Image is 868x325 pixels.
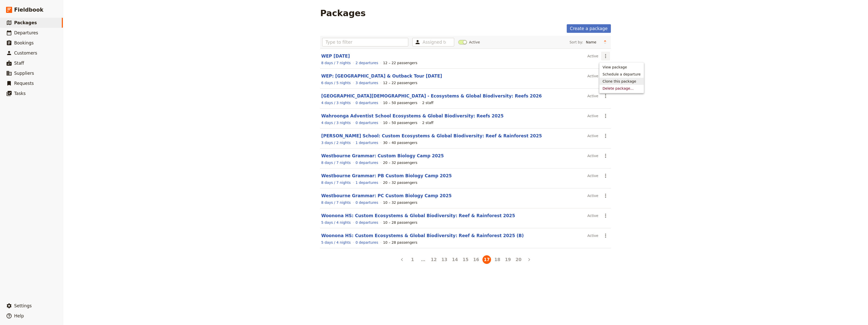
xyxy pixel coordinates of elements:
[461,255,470,264] button: 15
[356,100,378,105] a: View the departures for this package
[383,120,417,125] div: 10 – 50 passengers
[321,180,351,185] a: View the itinerary for this package
[397,254,534,265] ul: Pagination
[322,38,408,46] input: Type to filter
[493,255,502,264] button: 18
[321,101,351,105] span: 4 days / 3 nights
[383,180,417,185] div: 20 – 32 passengers
[321,240,351,244] span: 5 days / 4 nights
[321,220,351,224] span: 5 days / 4 nights
[321,233,524,238] a: Woonona HS: Custom Ecosystems & Global Biodiversity: Reef & Rainforest 2025 (B)
[603,79,636,84] span: Clone this package
[601,231,610,240] button: Actions
[383,240,417,245] div: 10 – 28 passengers
[321,121,351,125] span: 4 days / 3 nights
[383,220,417,225] div: 10 – 28 passengers
[418,256,428,264] li: …
[356,120,378,125] a: View the departures for this package
[601,191,610,200] button: Actions
[356,240,378,245] a: View the departures for this package
[321,193,452,198] a: Westbourne Grammar: PC Custom Biology Camp 2025
[321,81,351,85] span: 6 days / 5 nights
[601,38,609,46] button: Change sort direction
[422,100,433,105] div: 2 staff
[321,54,350,59] a: WEP [DATE]
[321,213,515,218] a: Woonona HS: Custom Ecosystems & Global Biodiversity: Reef & Rainforest 2025
[514,255,523,264] button: 20
[587,152,598,160] div: Active
[320,8,366,18] h1: Packages
[603,72,641,77] span: Schedule a departure
[383,100,417,105] div: 10 – 50 passengers
[356,140,378,145] a: View the departures for this package
[408,255,417,264] button: 1
[321,80,351,85] a: View the itinerary for this package
[422,120,433,125] div: 2 staff
[469,40,480,45] span: Active
[321,240,351,245] a: View the itinerary for this package
[321,201,351,205] span: 8 days / 7 nights
[429,255,438,264] button: 12
[321,73,442,79] a: WEP: [GEOGRAPHIC_DATA] & Outback Tour [DATE]
[472,255,480,264] button: 16
[525,255,533,264] button: Next
[440,255,449,264] button: 13
[321,153,444,158] a: Westbourne Grammar: Custom Biology Camp 2025
[321,140,351,145] a: View the itinerary for this package
[14,61,24,66] span: Staff
[14,81,34,86] span: Requests
[356,60,378,65] a: View the departures for this package
[321,161,351,165] span: 8 days / 7 nights
[14,30,38,35] span: Departures
[603,65,627,70] span: View package
[321,133,542,138] a: [PERSON_NAME] School: Custom Ecosystems & Global Biodiversity: Reef & Rainforest 2025
[600,64,644,71] a: View package
[321,181,351,185] span: 8 days / 7 nights
[321,93,542,98] a: [GEOGRAPHIC_DATA][DEMOGRAPHIC_DATA] - Ecosystems & Global Biodiversity: Reefs 2026
[584,38,601,46] select: Sort by:
[321,141,351,145] span: 3 days / 2 nights
[601,52,610,60] button: Actions
[321,160,351,165] a: View the itinerary for this package
[321,60,351,65] a: View the itinerary for this package
[14,40,34,45] span: Bookings
[601,132,610,140] button: Actions
[383,80,417,85] div: 12 – 22 passengers
[587,171,598,180] div: Active
[14,313,24,318] span: Help
[600,85,644,92] button: Delete package...
[601,171,610,180] button: Actions
[587,72,598,80] div: Active
[601,152,610,160] button: Actions
[321,173,452,178] a: Westbourne Grammar: PB Custom Biology Camp 2025
[451,255,459,264] button: 14
[356,180,378,185] a: View the departures for this package
[321,100,351,105] a: View the itinerary for this package
[14,6,43,14] span: Fieldbook
[321,200,351,205] a: View the itinerary for this package
[504,255,512,264] button: 19
[587,112,598,120] div: Active
[482,255,491,264] button: 17
[14,51,37,56] span: Customers
[383,60,417,65] div: 12 – 22 passengers
[567,24,611,33] a: Create a package
[601,112,610,120] button: Actions
[383,140,417,145] div: 30 – 40 passengers
[569,40,583,45] span: Sort by:
[356,200,378,205] a: View the departures for this package
[587,92,598,100] div: Active
[14,20,37,25] span: Packages
[321,120,351,125] a: View the itinerary for this package
[356,220,378,225] a: View the departures for this package
[383,160,417,165] div: 20 – 32 passengers
[601,211,610,220] button: Actions
[587,191,598,200] div: Active
[14,303,32,308] span: Settings
[356,160,378,165] a: View the departures for this package
[423,39,446,45] input: Assigned to
[383,200,417,205] div: 10 – 32 passengers
[587,52,598,60] div: Active
[14,91,26,96] span: Tasks
[14,71,34,76] span: Suppliers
